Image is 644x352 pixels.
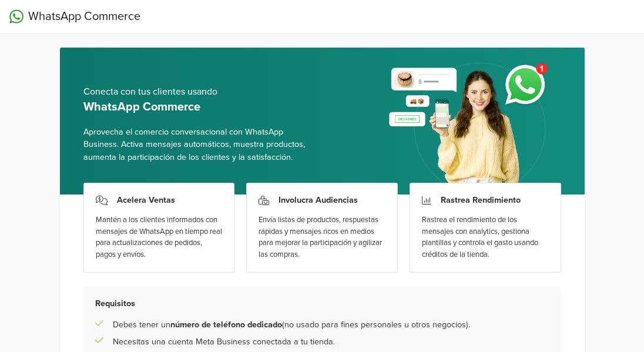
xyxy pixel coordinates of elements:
h3: Acelera Ventas [117,195,175,205]
div: Envía listas de productos, respuestas rápidas y mensajes ricos en medios para mejorar la particip... [259,214,385,260]
div: Mantén a los clientes informados con mensajes de WhatsApp en tiempo real para actualizaciones de ... [96,214,223,260]
p: Necesitas una cuenta Meta Business conectada a tu tienda. [113,336,335,348]
p: Debes tener un (no usado para fines personales u otros negocios). [113,319,470,331]
div: Rastrea el rendimiento de los mensajes con analytics, gestiona plantillas y controla el gasto usa... [422,214,549,260]
span: WhatsApp Commerce [28,8,140,25]
h3: Rastrea Rendimiento [441,195,521,205]
h5: WhatsApp Commerce [83,100,313,114]
h3: Involucra Audiencias [279,195,358,205]
img: WhatsApp [9,9,24,24]
h5: Conecta con tus clientes usando [83,86,313,98]
b: número de teléfono dedicado [170,320,282,330]
span: Aprovecha el comercio conversacional con WhatsApp Business. Activa mensajes automáticos, muestra ... [83,126,313,164]
h5: Requisitos [95,299,549,309]
img: whatsapp_setup_banner [379,56,561,195]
